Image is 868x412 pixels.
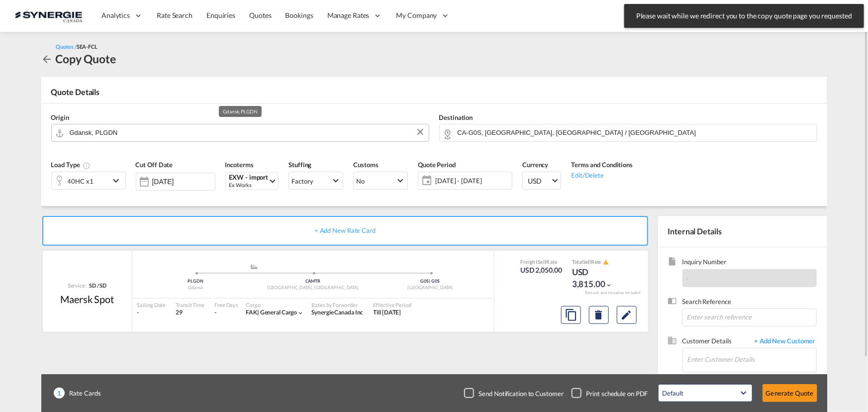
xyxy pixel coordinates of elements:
[137,278,255,285] div: PLGDN
[42,216,648,246] div: + Add New Rate Card
[51,161,91,169] span: Load Type
[572,258,622,266] div: Total Rate
[54,388,65,399] span: 1
[528,176,551,186] span: USD
[83,162,91,170] md-icon: icon-information-outline
[374,309,401,317] div: Till 15 Sep 2025
[65,389,101,398] span: Rate Cards
[136,161,173,169] span: Cut Off Date
[439,113,473,121] span: Destination
[225,172,279,190] md-select: Select Incoterms: EXW - import Ex Works
[77,43,97,50] span: SEA-FCL
[246,301,304,309] div: Cargo
[314,226,376,234] span: + Add New Rate Card
[520,258,562,265] div: Freight Rate
[248,264,260,269] md-icon: assets/icons/custom/ship-fill.svg
[538,259,546,265] span: Sell
[214,301,238,309] div: Free Days
[356,177,365,185] div: No
[311,309,363,316] span: Synergie Canada Inc
[289,172,343,190] md-select: Select Stuffing: Factory
[68,174,94,188] div: 40HC x1
[763,384,817,402] button: Generate Quote
[41,53,53,65] md-icon: icon-arrow-left
[291,177,313,185] div: Factory
[682,297,817,309] span: Search Reference
[257,309,259,316] span: |
[87,282,106,289] div: SD / SD
[603,259,609,265] md-icon: icon-alert
[254,285,372,291] div: [GEOGRAPHIC_DATA], [GEOGRAPHIC_DATA]
[137,301,166,309] div: Sailing Date
[464,388,564,398] md-checkbox: Checkbox No Ink
[658,216,827,247] div: Internal Details
[429,278,430,284] span: |
[137,309,166,317] div: -
[374,309,401,316] span: Till [DATE]
[246,309,297,317] div: general cargo
[51,172,126,190] div: 40HC x1icon-chevron-down
[311,309,363,317] div: Synergie Canada Inc
[431,278,440,284] span: G0S
[522,161,548,169] span: Currency
[176,309,204,317] div: 29
[571,170,633,180] div: Edit/Delete
[41,51,56,67] div: icon-arrow-left
[176,301,204,309] div: Transit Time
[617,306,637,324] button: Edit
[583,259,591,265] span: Sell
[421,278,431,284] span: G0S
[605,282,612,289] md-icon: icon-chevron-down
[15,4,82,27] img: 1f56c880d42311ef80fc7dca854c8e59.png
[586,389,648,398] div: Print schedule on PDF
[602,259,609,266] button: icon-alert
[70,124,424,141] input: Search by Door/Port
[687,274,689,282] span: -
[418,161,456,169] span: Quote Period
[51,124,429,142] md-input-container: Gdansk, PLGDN
[110,175,125,187] md-icon: icon-chevron-down
[578,290,648,296] div: Remark and Inclusion included
[60,292,114,306] div: Maersk Spot
[687,348,816,371] input: Enter Customer Details
[439,124,817,142] md-input-container: CA-G0S,Saint-Agapit,Quebec / Québec
[229,174,269,181] div: EXW - import
[374,301,411,309] div: Effective Period
[433,174,512,188] span: [DATE] - [DATE]
[214,309,216,317] div: -
[520,265,562,275] div: USD 2,050.00
[41,87,827,103] div: Quote Details
[157,11,193,19] span: Rate Search
[353,161,378,169] span: Customs
[51,113,69,121] span: Origin
[311,301,363,309] div: Rates by Forwarder
[225,161,254,169] span: Incoterms
[682,257,817,269] span: Inquiry Number
[246,309,260,316] span: FAK
[413,124,428,139] button: Clear Input
[353,172,408,190] md-select: Select Customs: No
[68,282,87,289] span: Service:
[289,161,311,169] span: Stuffing
[327,10,370,20] span: Manage Rates
[418,175,430,187] md-icon: icon-calendar
[56,51,116,67] div: Copy Quote
[249,11,271,19] span: Quotes
[565,309,577,321] md-icon: assets/icons/custom/copyQuote.svg
[572,266,622,290] div: USD 3,815.00
[682,309,817,326] input: Enter search reference
[137,285,255,291] div: Gdansk
[229,181,269,189] div: Ex Works
[206,11,235,19] span: Enquiries
[589,306,609,324] button: Delete
[663,389,683,397] div: Default
[435,176,509,185] span: [DATE] - [DATE]
[479,389,564,398] div: Send Notification to Customer
[372,285,489,291] div: [GEOGRAPHIC_DATA]
[682,336,750,348] span: Customer Details
[56,43,77,50] span: Quotes /
[254,278,372,285] div: CAMTR
[750,336,817,348] span: + Add New Customer
[297,309,304,316] md-icon: icon-chevron-down
[101,10,130,20] span: Analytics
